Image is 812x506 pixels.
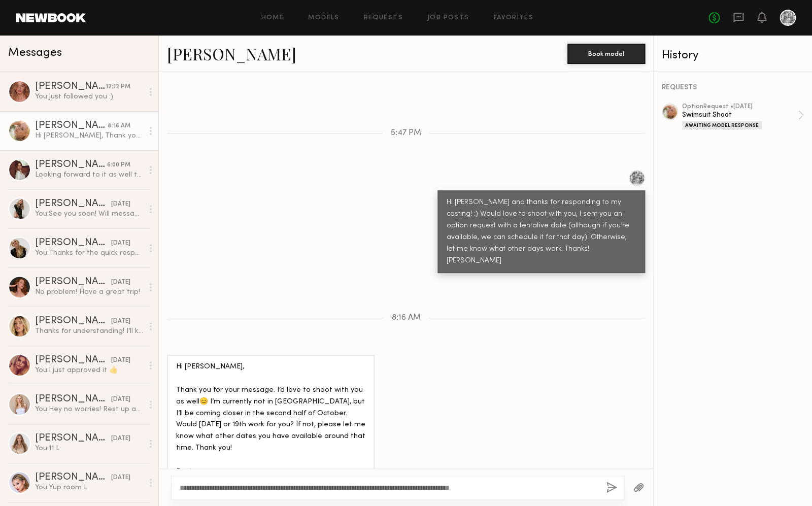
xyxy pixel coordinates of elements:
div: [PERSON_NAME] [35,199,111,209]
div: You: See you soon! Will message you again the day before for reminder. Thanks! :) [35,209,143,219]
div: [DATE] [111,434,130,444]
div: [PERSON_NAME] [35,473,111,483]
span: Messages [8,47,62,59]
div: option Request • [DATE] [682,104,798,110]
div: You: 11 L [35,444,143,453]
a: Job Posts [427,15,469,21]
div: [DATE] [111,278,130,287]
div: 8:16 AM [108,121,130,131]
a: [PERSON_NAME] [167,43,296,64]
div: [PERSON_NAME] [35,121,108,131]
div: [PERSON_NAME] [35,160,107,170]
div: [PERSON_NAME] [35,238,111,248]
div: Hi [PERSON_NAME], Thank you for your message. I’d love to shoot with you as well😊 I’m currently n... [176,361,365,489]
a: Home [261,15,284,21]
span: 5:47 PM [391,129,421,138]
div: 12:12 PM [106,82,130,92]
div: REQUESTS [662,84,804,91]
div: [PERSON_NAME] [35,433,111,444]
div: Hi [PERSON_NAME], Thank you for your message. I’d love to shoot with you as well😊 I’m currently n... [35,131,143,141]
div: Awaiting Model Response [682,121,762,129]
div: Looking forward to it as well thank you! [35,170,143,180]
div: You: Yup room L [35,483,143,492]
div: 6:00 PM [107,160,130,170]
div: No problem! Have a great trip! [35,287,143,297]
button: Book model [567,44,645,64]
span: 8:16 AM [392,314,421,322]
a: Favorites [493,15,533,21]
div: Hi [PERSON_NAME] and thanks for responding to my casting! :) Would love to shoot with you, I sent... [447,197,636,267]
div: [PERSON_NAME] [35,355,111,365]
div: [PERSON_NAME] [35,316,111,326]
a: Book model [567,49,645,57]
div: Swimsuit Shoot [682,110,798,120]
a: Requests [364,15,403,21]
div: You: Hey no worries! Rest up and get well soon! Shooting is no biggie, we can always do it anothe... [35,404,143,414]
a: Models [308,15,339,21]
div: Thanks for understanding! I’ll keep an eye out! Safe travels! [35,326,143,336]
div: History [662,50,804,61]
div: [PERSON_NAME] [35,277,111,287]
div: [DATE] [111,317,130,326]
div: [PERSON_NAME] [35,394,111,404]
div: You: Just followed you :) [35,92,143,102]
div: You: I just approved it 👍 [35,365,143,375]
div: [DATE] [111,395,130,404]
div: [PERSON_NAME] [35,82,106,92]
div: [DATE] [111,239,130,248]
div: [DATE] [111,199,130,209]
div: You: Thanks for the quick response! Just booked you for [DATE] (Fri) at 4pm ☺️ -Address is [STREE... [35,248,143,258]
div: [DATE] [111,473,130,483]
a: optionRequest •[DATE]Swimsuit ShootAwaiting Model Response [682,104,804,129]
div: [DATE] [111,356,130,365]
